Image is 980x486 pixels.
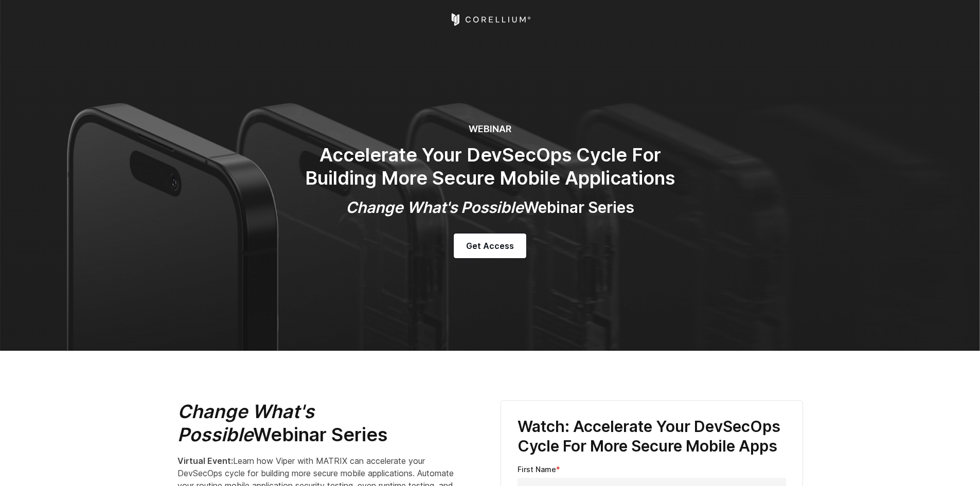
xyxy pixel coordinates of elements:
h3: Webinar Series [284,198,696,218]
strong: Virtual Event: [177,456,233,466]
h2: Webinar Series [177,400,455,446]
em: Change What's Possible [177,400,314,446]
span: Get Access [466,240,514,252]
h2: Accelerate Your DevSecOps Cycle For Building More Secure Mobile Applications [284,143,696,190]
h6: WEBINAR [284,123,696,135]
a: Get Access [454,233,526,258]
h3: Watch: Accelerate Your DevSecOps Cycle For More Secure Mobile Apps [518,417,786,456]
a: Corellium Home [449,13,531,26]
span: First Name [518,465,556,474]
em: Change What's Possible [346,198,524,217]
